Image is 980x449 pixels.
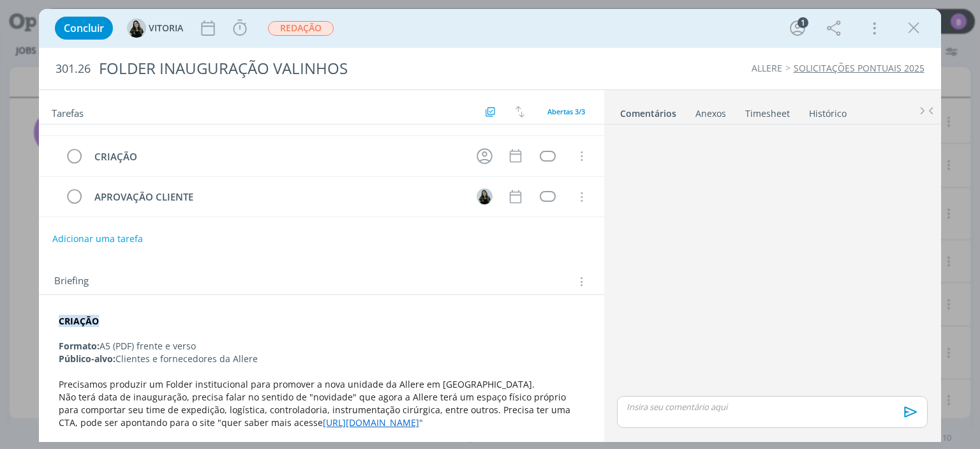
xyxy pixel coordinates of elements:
a: Comentários [620,102,677,120]
div: CRIAÇÃO [89,149,464,165]
span: Precisamos produzir um Folder institucional para promover a nova unidade da Allere em [GEOGRAPHIC... [59,378,535,390]
a: Histórico [808,102,847,120]
img: arrow-down-up.svg [516,106,524,118]
span: Briefing [54,273,89,290]
span: REDAÇÃO [268,21,334,36]
span: 301.26 [56,62,91,76]
div: Anexos [695,107,726,120]
a: SOLICITAÇÕES PONTUAIS 2025 [794,62,924,74]
a: ALLERE [752,62,782,74]
p: " [59,391,584,429]
div: APROVAÇÃO CLIENTE [89,189,464,205]
span: Concluir [64,23,104,33]
button: REDAÇÃO [267,20,334,36]
button: VVITORIA [127,19,183,38]
a: [URL][DOMAIN_NAME] [323,416,419,429]
strong: CRIAÇÃO [59,315,99,327]
a: Timesheet [745,102,791,120]
p: Clientes e fornecedores da Allere [59,353,584,365]
div: FOLDER INAUGURAÇÃO VALINHOS [93,53,557,84]
strong: Público-alvo: [59,353,115,365]
span: VITORIA [149,24,183,33]
button: 1 [787,18,808,38]
span: Não terá data de inauguração, precisa falar no sentido de "novidade" que agora a Allere terá um e... [59,391,573,429]
span: Tarefas [52,104,84,119]
div: dialog [39,9,940,442]
strong: Formato: [59,340,100,352]
button: Adicionar uma tarefa [52,227,144,250]
p: A5 (PDF) frente e verso [59,340,584,353]
button: Concluir [55,17,113,40]
div: 1 [798,17,808,28]
img: V [127,19,146,38]
button: V [475,187,494,206]
img: V [477,188,493,204]
span: Abertas 3/3 [547,107,585,116]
